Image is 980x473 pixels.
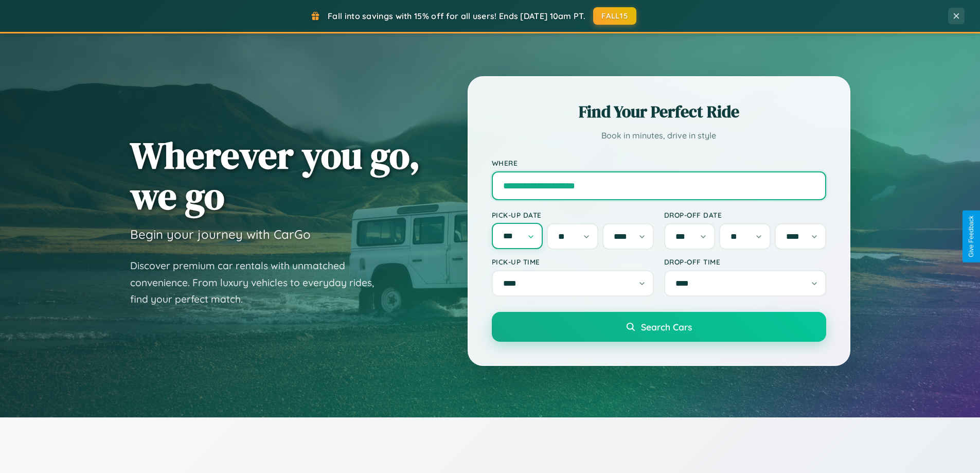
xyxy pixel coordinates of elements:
[492,211,654,219] label: Pick-up Date
[130,226,311,242] h3: Begin your journey with CarGo
[664,257,826,266] label: Drop-off Time
[492,257,654,266] label: Pick-up Time
[664,211,826,219] label: Drop-off Date
[593,7,636,25] button: FALL15
[130,135,420,216] h1: Wherever you go, we go
[130,257,387,308] p: Discover premium car rentals with unmatched convenience. From luxury vehicles to everyday rides, ...
[968,216,975,257] div: Give Feedback
[492,159,826,167] label: Where
[492,128,826,143] p: Book in minutes, drive in style
[641,321,692,332] span: Search Cars
[492,312,826,342] button: Search Cars
[492,100,826,123] h2: Find Your Perfect Ride
[328,11,585,21] span: Fall into savings with 15% off for all users! Ends [DATE] 10am PT.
